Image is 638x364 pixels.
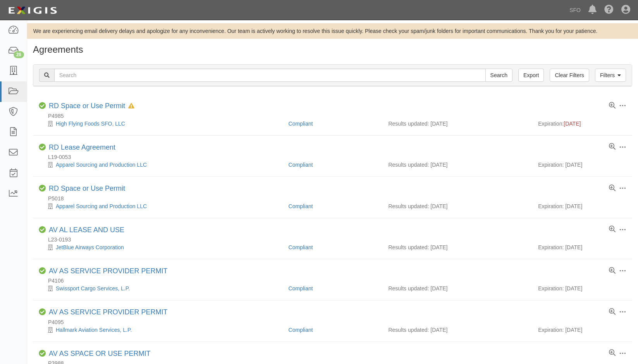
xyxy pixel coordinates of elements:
a: Compliant [289,121,313,127]
a: View results summary [609,226,616,233]
span: [DATE] [564,121,581,127]
a: View results summary [609,350,616,357]
a: JetBlue Airways Corporation [56,244,124,250]
div: Results updated: [DATE] [388,285,526,292]
div: Results updated: [DATE] [388,326,526,334]
a: RD Lease Agreement [49,143,115,151]
div: RD Space or Use Permit [49,102,134,110]
a: AV AS SERVICE PROVIDER PERMIT [49,308,167,316]
a: Compliant [289,327,313,333]
div: P4095 [39,318,632,326]
div: P5018 [39,195,632,202]
a: Compliant [289,162,313,168]
a: View results summary [609,143,616,150]
div: Results updated: [DATE] [388,120,526,128]
div: Swissport Cargo Services, L.P. [39,285,283,292]
div: Expiration: [DATE] [538,326,626,334]
div: P4106 [39,277,632,285]
a: Apparel Sourcing and Production LLC [56,203,147,209]
img: logo-5460c22ac91f19d4615b14bd174203de0afe785f0fc80cf4dbbc73dc1793850b.png [6,3,59,17]
div: Expiration: [DATE] [538,285,626,292]
i: Compliant [39,267,46,274]
i: Compliant [39,350,46,357]
div: Apparel Sourcing and Production LLC [39,202,283,210]
div: AV AS SPACE OR USE PERMIT [49,350,150,358]
i: Help Center - Complianz [604,5,614,15]
a: High Flying Foods SFO, LLC [56,121,125,127]
a: Compliant [289,203,313,209]
i: Compliant [39,226,46,233]
i: Compliant [39,102,46,109]
div: RD Space or Use Permit [49,185,125,193]
a: Hallmark Aviation Services, L.P. [56,327,132,333]
div: Expiration: [DATE] [538,161,626,169]
h1: Agreements [33,45,632,55]
a: Compliant [289,285,313,292]
div: Expiration: [DATE] [538,202,626,210]
i: Compliant [39,309,46,316]
a: View results summary [609,185,616,192]
a: Compliant [289,244,313,250]
a: RD Space or Use Permit [49,102,125,110]
i: In Default since 07/15/2025 [128,104,134,109]
div: Apparel Sourcing and Production LLC [39,161,283,169]
a: SFO [566,2,585,18]
div: 26 [14,51,24,58]
a: AV AS SERVICE PROVIDER PERMIT [49,267,167,275]
a: View results summary [609,309,616,316]
div: L19-0053 [39,153,632,161]
div: P4985 [39,112,632,120]
div: Results updated: [DATE] [388,161,526,169]
div: Results updated: [DATE] [388,202,526,210]
a: AV AS SPACE OR USE PERMIT [49,350,150,357]
div: Hallmark Aviation Services, L.P. [39,326,283,334]
a: Swissport Cargo Services, L.P. [56,285,130,292]
div: High Flying Foods SFO, LLC [39,120,283,128]
input: Search [54,69,486,82]
a: Filters [595,69,626,82]
div: RD Lease Agreement [49,143,115,152]
div: AV AS SERVICE PROVIDER PERMIT [49,267,167,276]
a: Apparel Sourcing and Production LLC [56,162,147,168]
a: Clear Filters [550,69,589,82]
input: Search [485,69,512,82]
div: JetBlue Airways Corporation [39,243,283,251]
div: Expiration: [538,120,626,128]
a: View results summary [609,267,616,274]
a: AV AL LEASE AND USE [49,226,124,234]
a: RD Space or Use Permit [49,185,125,192]
a: Export [518,69,544,82]
i: Compliant [39,185,46,192]
div: AV AS SERVICE PROVIDER PERMIT [49,308,167,317]
div: Results updated: [DATE] [388,243,526,251]
div: L23-0193 [39,236,632,243]
div: We are experiencing email delivery delays and apologize for any inconvenience. Our team is active... [27,27,638,35]
div: Expiration: [DATE] [538,243,626,251]
i: Compliant [39,144,46,151]
a: View results summary [609,102,616,109]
